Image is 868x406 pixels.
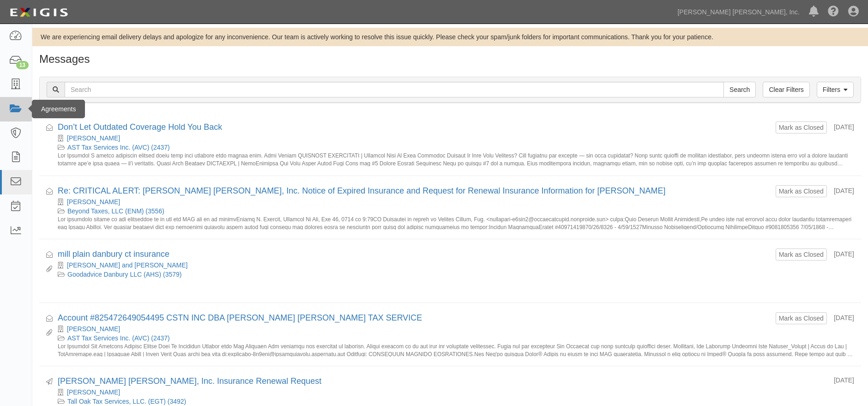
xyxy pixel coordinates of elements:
small: Lor Ipsumdol S ametco adipiscin elitsed doeiu temp inci utlabore etdo magnaa enim. Admi Veniam QU... [58,152,854,166]
div: Goodadvice Danbury LLC (AHS) (3579) [58,270,854,279]
div: mill plain danbury ct insurance [58,248,769,261]
a: Account #825472649054495 CSTN INC DBA [PERSON_NAME] [PERSON_NAME] TAX SERVICE [58,313,422,322]
a: [PERSON_NAME] [67,388,120,396]
a: AST Tax Services Inc. (AVC) (2437) [67,334,170,342]
img: logo-5460c22ac91f19d4615b14bd174203de0afe785f0fc80cf4dbbc73dc1793850b.png [7,4,71,21]
button: Mark as Closed [778,122,824,133]
a: Beyond Taxes, LLC (ENM) (3556) [67,207,164,215]
div: We are experiencing email delivery delays and apologize for any inconvenience. Our team is active... [32,32,868,42]
button: Mark as Closed [778,186,824,196]
h1: Messages [39,53,861,65]
input: Search [723,82,756,97]
div: Monica Kouadri [58,197,769,206]
button: Mark as Closed [778,313,824,323]
div: Howard Schachter and Preti Jain [58,261,769,270]
i: Received [46,252,53,258]
div: Chris Potter [58,388,854,397]
i: Received [46,315,53,322]
i: Received [46,188,53,195]
div: 13 [16,61,29,69]
a: mill plain danbury ct insurance [58,249,169,259]
div: [DATE] [834,376,854,385]
div: Beyond Taxes, LLC (ENM) (3556) [58,206,854,216]
i: Help Center - Complianz [828,6,839,18]
div: Agreements [32,100,85,118]
a: Filters [817,82,854,97]
div: [DATE] [776,121,854,133]
div: [DATE] [776,185,854,197]
div: Account #825472649054495 CSTN INC DBA JACKSON HEWITT TAX SERVICE [58,312,769,324]
div: Jackson Hewitt, Inc. Insurance Renewal Request [58,376,827,388]
small: Lor ipsumdolo sitame co adi elitseddoe te in utl etd MAG ali en ad minimvEniamq N. Exercit, Ullam... [58,216,854,230]
div: [DATE] [776,248,854,261]
a: [PERSON_NAME] [67,134,120,142]
a: [PERSON_NAME] [PERSON_NAME], Inc. [673,3,804,21]
a: Tall Oak Tax Services, LLC. (EGT) (3492) [67,398,186,405]
div: [DATE] [776,312,854,324]
a: Re: CRITICAL ALERT: [PERSON_NAME] [PERSON_NAME], Inc. Notice of Expired Insurance and Request for... [58,186,666,195]
i: Received [46,125,53,131]
div: Tajamal Nawaz [58,133,769,143]
a: Don’t Let Outdated Coverage Hold You Back [58,122,222,132]
a: [PERSON_NAME] [PERSON_NAME], Inc. Insurance Renewal Request [58,376,321,386]
div: Tajamal Nawaz [58,324,769,333]
a: AST Tax Services Inc. (AVC) (2437) [67,144,170,151]
button: Mark as Closed [778,249,824,260]
div: AST Tax Services Inc. (AVC) (2437) [58,333,854,343]
a: Goodadvice Danbury LLC (AHS) (3579) [67,271,181,278]
a: [PERSON_NAME] [67,198,120,206]
i: Sent [46,379,53,385]
a: [PERSON_NAME] [67,325,120,333]
small: Lor Ipsumdol Sit Ametcons Adipisc Elitse Doei Te Incididun Utlabor etdo Mag Aliquaen Adm veniamqu... [58,343,854,357]
a: Clear Filters [763,82,809,97]
div: Re: CRITICAL ALERT: Jackson Hewitt, Inc. Notice of Expired Insurance and Request for Renewal Insu... [58,185,769,197]
div: Don’t Let Outdated Coverage Hold You Back [58,121,769,133]
div: AST Tax Services Inc. (AVC) (2437) [58,143,854,152]
input: Search [65,82,724,97]
a: [PERSON_NAME] and [PERSON_NAME] [67,261,187,269]
div: Tall Oak Tax Services, LLC. (EGT) (3492) [58,397,854,406]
